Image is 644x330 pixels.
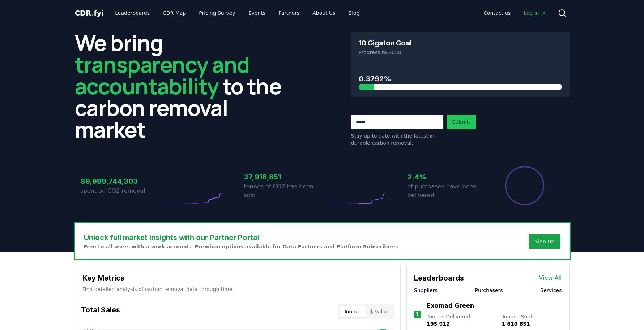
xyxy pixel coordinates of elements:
p: Free to all users with a work account. Premium options available for Data Partners and Platform S... [84,243,399,250]
p: Tonnes Delivered : [427,313,494,327]
h3: Unlock full market insights with our Partner Portal [84,232,399,243]
a: Events [243,6,271,19]
a: Exomad Green [427,301,474,310]
a: About Us [307,6,341,19]
div: Percentage of sales delivered [504,165,545,206]
a: Contact us [478,6,516,19]
p: Find detailed analysis of carbon removal data through time. [82,286,393,293]
nav: Main [478,6,552,19]
a: Partners [273,6,305,19]
a: CDR.fyi [75,8,104,18]
h2: We bring to the carbon removal market [75,32,293,140]
a: Pricing Survey [193,6,241,19]
h3: Key Metrics [82,273,393,283]
span: transparency and accountability [75,49,250,101]
h3: Leaderboards [414,273,464,283]
button: Purchasers [475,287,503,294]
a: Leaderboards [109,6,155,19]
button: Tonnes [340,306,366,317]
h3: Total Sales [81,304,120,319]
span: Log in [524,9,546,17]
span: . [91,9,94,17]
span: 195 912 [427,321,449,327]
p: Stay up to date with the latest in durable carbon removal. [351,132,444,147]
h3: $9,988,744,303 [81,176,159,187]
a: CDR Map [157,6,192,19]
p: spent on CO2 removal [81,187,159,195]
p: 1 [416,310,419,319]
h3: 37,918,851 [244,171,322,182]
button: Submit [447,115,476,129]
span: CDR fyi [75,9,104,17]
button: Suppliers [414,287,438,294]
button: Sign Up [529,234,560,249]
p: Tonnes Sold : [502,313,562,327]
button: Services [540,287,562,294]
p: tonnes of CO2 has been sold [244,182,322,200]
button: $ Value [366,306,393,317]
p: Progress to 2050 [359,49,562,56]
span: 1 810 851 [502,321,530,327]
nav: Main [109,6,365,19]
a: Sign Up [535,238,554,245]
a: Blog [343,6,366,19]
h3: 0.3792% [359,73,562,84]
a: Log in [518,6,552,19]
h3: 2.4% [408,171,486,182]
a: View All [539,274,562,282]
h3: 10 Gigaton Goal [359,39,411,47]
p: of purchases have been delivered [408,182,486,200]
